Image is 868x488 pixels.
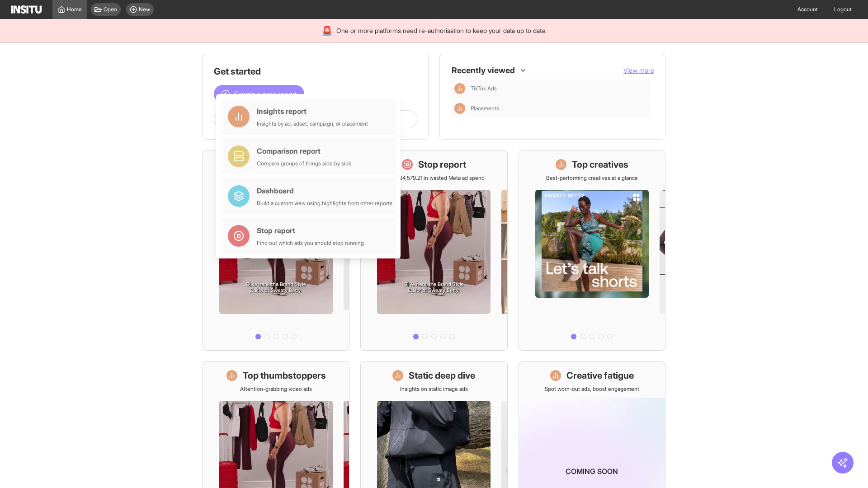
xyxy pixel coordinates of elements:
[454,103,465,114] div: Insights
[139,6,150,13] span: New
[519,150,665,351] a: Top creativesBest-performing creatives at a glance
[257,120,368,127] div: Insights by ad, adset, campaign, or placement
[471,85,497,92] span: TikTok Ads
[257,106,368,117] div: Insights report
[234,89,297,99] span: Create a new report
[257,225,364,236] div: Stop report
[400,385,468,393] p: Insights on static image ads
[257,200,392,207] div: Build a custom view using highlights from other reports
[471,105,499,112] span: Placements
[471,105,647,112] span: Placements
[336,26,547,35] span: One or more platforms need re-authorisation to keep your data up to date.
[471,85,647,92] span: TikTok Ads
[546,174,638,182] p: Best-performing creatives at a glance
[360,150,507,351] a: Stop reportSave £24,579.21 in wasted Meta ad spend
[240,385,312,393] p: Attention-grabbing video ads
[623,66,654,75] button: View more
[104,6,117,13] span: Open
[203,150,349,351] a: What's live nowSee all active ads instantly
[243,369,326,382] h1: Top thumbstoppers
[454,83,465,94] div: Insights
[214,65,417,78] h1: Get started
[623,66,654,74] span: View more
[214,85,304,103] button: Create a new report
[257,185,392,196] div: Dashboard
[11,5,42,14] img: Logo
[257,239,364,247] div: Find out which ads you should stop running
[257,160,352,167] div: Compare groups of things side by side
[257,145,352,156] div: Comparison report
[67,6,82,13] span: Home
[383,174,485,182] p: Save £24,579.21 in wasted Meta ad spend
[418,158,466,171] h1: Stop report
[409,369,475,382] h1: Static deep dive
[321,24,333,37] div: 🚨
[572,158,628,171] h1: Top creatives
